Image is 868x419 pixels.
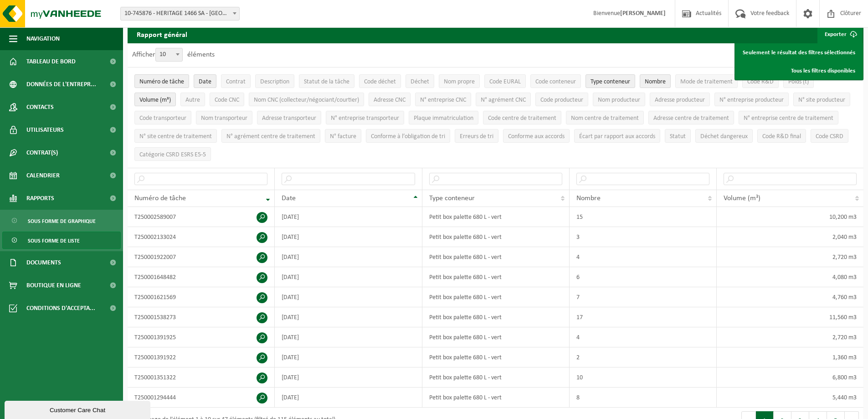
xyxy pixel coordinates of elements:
[5,399,152,419] iframe: chat widget
[201,115,247,122] span: Nom transporteur
[798,97,845,103] span: N° site producteur
[422,388,570,408] td: Petit box palette 680 L - vert
[134,74,189,88] button: Numéro de tâcheNuméro de tâche: Activate to remove sorting
[128,247,275,267] td: T250001922007
[254,97,359,103] span: Nom CNC (collecteur/négociant/courtier)
[744,115,833,122] span: N° entreprise centre de traitement
[574,129,660,143] button: Écart par rapport aux accordsÉcart par rapport aux accords: Activate to sort
[134,129,217,143] button: N° site centre de traitementN° site centre de traitement: Activate to sort
[570,327,717,347] td: 4
[128,347,275,367] td: T250001391922
[483,111,561,124] button: Code centre de traitementCode centre de traitement: Activate to sort
[257,111,321,124] button: Adresse transporteurAdresse transporteur: Activate to sort
[816,133,843,140] span: Code CSRD
[406,74,434,88] button: DéchetDéchet: Activate to sort
[422,327,570,347] td: Petit box palette 680 L - vert
[648,111,734,124] button: Adresse centre de traitementAdresse centre de traitement: Activate to sort
[128,307,275,327] td: T250001538273
[128,227,275,247] td: T250002133024
[570,287,717,307] td: 7
[282,195,296,202] span: Date
[409,111,478,124] button: Plaque immatriculationPlaque immatriculation: Activate to sort
[717,227,863,247] td: 2,040 m3
[571,115,639,122] span: Nom centre de traitement
[275,267,422,287] td: [DATE]
[665,129,691,143] button: StatutStatut: Activate to sort
[2,212,121,229] a: Sous forme de graphique
[139,115,186,122] span: Code transporteur
[757,129,806,143] button: Code R&D finalCode R&amp;D final: Activate to sort
[371,133,445,140] span: Conforme à l’obligation de tri
[128,287,275,307] td: T250001621569
[330,133,356,140] span: N° facture
[700,133,748,140] span: Déchet dangereux
[26,50,76,73] span: Tableau de bord
[714,93,789,106] button: N° entreprise producteurN° entreprise producteur: Activate to sort
[793,93,850,106] button: N° site producteurN° site producteur : Activate to sort
[586,74,635,88] button: Type conteneurType conteneur: Activate to sort
[221,129,320,143] button: N° agrément centre de traitementN° agrément centre de traitement: Activate to sort
[489,78,521,85] span: Code EURAL
[180,93,205,106] button: AutreAutre: Activate to sort
[503,129,570,143] button: Conforme aux accords : Activate to sort
[481,97,526,103] span: N° agrément CNC
[591,78,630,85] span: Type conteneur
[422,367,570,388] td: Petit box palette 680 L - vert
[717,307,863,327] td: 11,560 m3
[422,207,570,227] td: Petit box palette 680 L - vert
[422,267,570,287] td: Petit box palette 680 L - vert
[139,97,171,103] span: Volume (m³)
[275,388,422,408] td: [DATE]
[414,115,473,122] span: Plaque immatriculation
[736,62,862,80] a: Tous les filtres disponibles
[570,247,717,267] td: 4
[680,78,733,85] span: Mode de traitement
[717,207,863,227] td: 10,200 m3
[275,327,422,347] td: [DATE]
[439,74,480,88] button: Nom propreNom propre: Activate to sort
[719,97,784,103] span: N° entreprise producteur
[128,25,196,43] h2: Rapport général
[185,97,200,103] span: Autre
[215,97,239,103] span: Code CNC
[326,111,404,124] button: N° entreprise transporteurN° entreprise transporteur: Activate to sort
[26,251,61,274] span: Documents
[724,195,760,202] span: Volume (m³)
[226,133,315,140] span: N° agrément centre de traitement
[670,133,686,140] span: Statut
[139,151,206,158] span: Catégorie CSRD ESRS E5-5
[28,212,96,230] span: Sous forme de graphique
[304,78,349,85] span: Statut de la tâche
[260,78,289,85] span: Description
[717,327,863,347] td: 2,720 m3
[249,93,364,106] button: Nom CNC (collecteur/négociant/courtier)Nom CNC (collecteur/négociant/courtier): Activate to sort
[717,367,863,388] td: 6,800 m3
[570,227,717,247] td: 3
[655,97,705,103] span: Adresse producteur
[570,347,717,367] td: 2
[620,10,666,17] strong: [PERSON_NAME]
[134,93,176,106] button: Volume (m³)Volume (m³): Activate to sort
[26,96,54,119] span: Contacts
[134,195,186,202] span: Numéro de tâche
[26,297,95,320] span: Conditions d'accepta...
[444,78,475,85] span: Nom propre
[28,232,80,249] span: Sous forme de liste
[540,97,583,103] span: Code producteur
[645,78,666,85] span: Nombre
[299,74,354,88] button: Statut de la tâcheStatut de la tâche: Activate to sort
[199,78,211,85] span: Date
[411,78,429,85] span: Déchet
[762,133,801,140] span: Code R&D final
[128,327,275,347] td: T250001391925
[717,347,863,367] td: 1,360 m3
[535,93,588,106] button: Code producteurCode producteur: Activate to sort
[128,367,275,388] td: T250001351322
[783,74,814,88] button: Poids (t)Poids (t): Activate to sort
[420,97,466,103] span: N° entreprise CNC
[26,164,60,187] span: Calendrier
[650,93,710,106] button: Adresse producteurAdresse producteur: Activate to sort
[194,74,216,88] button: DateDate: Activate to sort
[460,133,493,140] span: Erreurs de tri
[488,115,556,122] span: Code centre de traitement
